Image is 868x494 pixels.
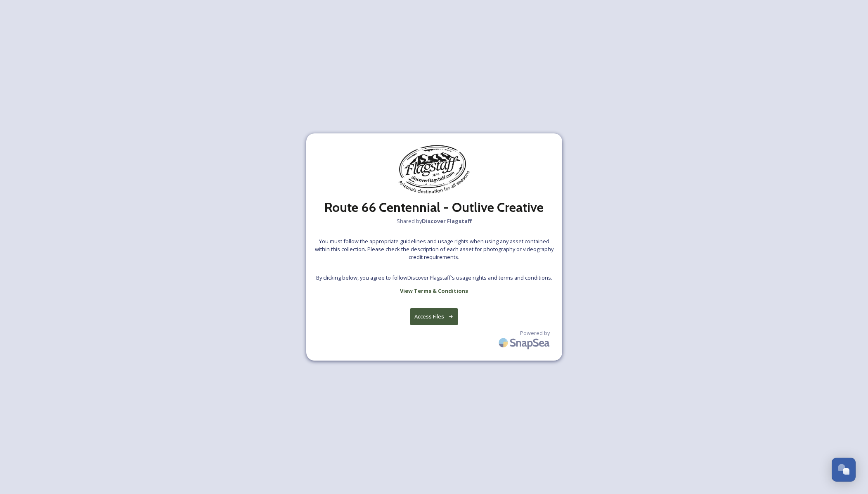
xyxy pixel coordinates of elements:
button: Open Chat [832,458,856,482]
img: discover%20flagstaff%20logo.jpg [393,142,475,197]
span: Powered by [520,329,550,337]
a: View Terms & Conditions [400,286,468,296]
button: Access Files [410,308,458,325]
h2: Route 66 Centennial - Outlive Creative [324,197,544,217]
strong: Discover Flagstaff [422,217,472,225]
img: SnapSea Logo [496,333,554,352]
span: Shared by [397,217,472,225]
span: By clicking below, you agree to follow Discover Flagstaff 's usage rights and terms and conditions. [316,274,552,282]
span: You must follow the appropriate guidelines and usage rights when using any asset contained within... [315,237,554,261]
strong: View Terms & Conditions [400,287,468,294]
